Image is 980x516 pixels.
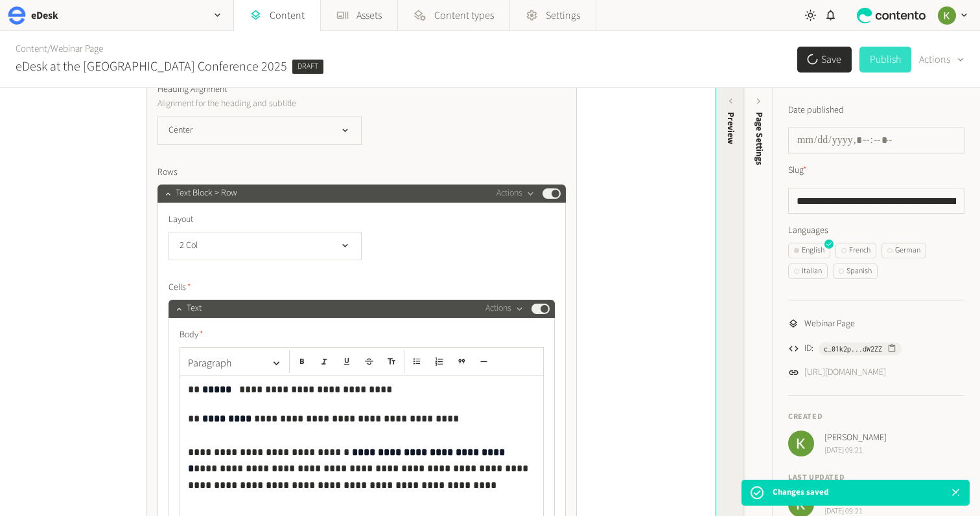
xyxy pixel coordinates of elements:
button: Publish [859,47,911,73]
button: 2 Col [169,232,362,260]
span: c_01k2p...dW2ZZ [824,343,882,355]
button: English [788,243,830,258]
div: Preview [724,112,738,144]
h2: eDesk [31,8,58,23]
button: Actions [919,47,964,73]
button: Italian [788,264,828,279]
h4: Created [788,411,964,423]
a: Content [16,42,47,56]
div: English [794,245,824,256]
span: ID: [804,342,813,355]
button: Center [157,117,362,145]
span: Page Settings [752,112,766,165]
span: / [47,42,51,56]
span: Rows [157,166,178,179]
a: Webinar Page [51,42,103,56]
label: Languages [788,224,964,238]
span: Text [187,302,202,315]
p: Alignment for the heading and subtitle [157,96,452,111]
h2: eDesk at the [GEOGRAPHIC_DATA] Conference 2025 [16,57,287,76]
img: eDesk [8,6,26,25]
span: Draft [292,60,323,74]
button: Spanish [833,264,878,279]
button: Actions [485,301,524,317]
span: [DATE] 09:21 [824,445,887,456]
button: c_01k2p...dW2ZZ [819,342,902,355]
span: Text Block > Row [176,186,237,200]
button: Paragraph [183,350,286,376]
label: Date published [788,104,844,117]
div: Italian [794,265,822,277]
button: Actions [496,186,535,201]
img: Keelin Terry [788,431,814,456]
span: Settings [546,8,580,23]
span: Layout [169,213,193,227]
label: Slug [788,164,807,177]
div: French [841,245,870,256]
span: Content types [434,8,494,23]
button: Save [797,47,852,73]
span: [PERSON_NAME] [824,431,887,445]
button: German [881,243,926,258]
span: Heading Alignment [157,83,227,96]
div: Spanish [839,265,872,277]
p: Changes saved [773,486,828,499]
span: Cells [169,281,191,295]
span: Body [180,328,204,342]
button: French [835,243,876,258]
img: Keelin Terry [938,6,956,25]
div: German [887,245,920,256]
span: Webinar Page [804,317,855,331]
a: [URL][DOMAIN_NAME] [804,366,886,379]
